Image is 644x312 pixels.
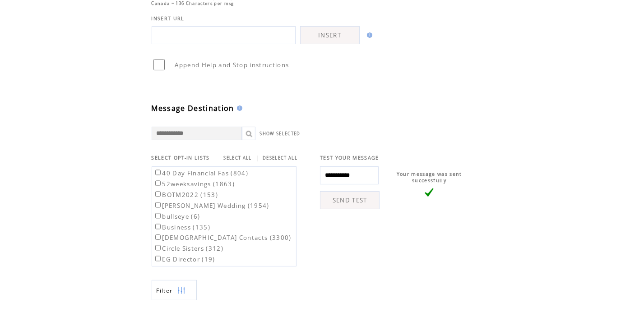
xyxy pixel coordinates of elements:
[155,180,161,186] input: 52weeksavings (1863)
[320,191,380,209] a: SEND TEST
[224,155,252,161] a: SELECT ALL
[300,26,360,44] a: INSERT
[155,191,161,197] input: BOTM2022 (153)
[155,202,161,208] input: [PERSON_NAME] Wedding (1954)
[425,188,434,197] img: vLarge.png
[155,170,161,175] input: 40 Day Financial Fas (804)
[152,15,185,22] span: INSERT URL
[175,61,289,69] span: Append Help and Stop instructions
[152,103,234,113] span: Message Destination
[177,280,185,301] img: filters.png
[157,287,173,294] span: Show filters
[260,131,301,137] a: SHOW SELECTED
[155,213,161,219] input: bullseye (6)
[155,224,161,229] input: Business (135)
[153,234,292,242] label: [DEMOGRAPHIC_DATA] Contacts (3300)
[155,245,161,251] input: Circle Sisters (312)
[397,171,462,184] span: Your message was sent successfully
[320,155,379,161] span: TEST YOUR MESSAGE
[152,280,197,300] a: Filter
[155,234,161,240] input: [DEMOGRAPHIC_DATA] Contacts (3300)
[153,180,235,188] label: 52weeksavings (1863)
[364,32,372,38] img: help.gif
[153,202,269,210] label: [PERSON_NAME] Wedding (1954)
[153,255,215,263] label: EG Director (19)
[255,154,259,162] span: |
[153,223,211,231] label: Business (135)
[152,0,234,6] span: Canada = 136 Characters per msg
[263,155,297,161] a: DESELECT ALL
[153,266,215,274] label: egconnect (488)
[153,191,218,199] label: BOTM2022 (153)
[152,155,210,161] span: SELECT OPT-IN LISTS
[153,212,200,220] label: bullseye (6)
[153,169,249,177] label: 40 Day Financial Fas (804)
[153,244,224,252] label: Circle Sisters (312)
[155,256,161,262] input: EG Director (19)
[234,106,242,111] img: help.gif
